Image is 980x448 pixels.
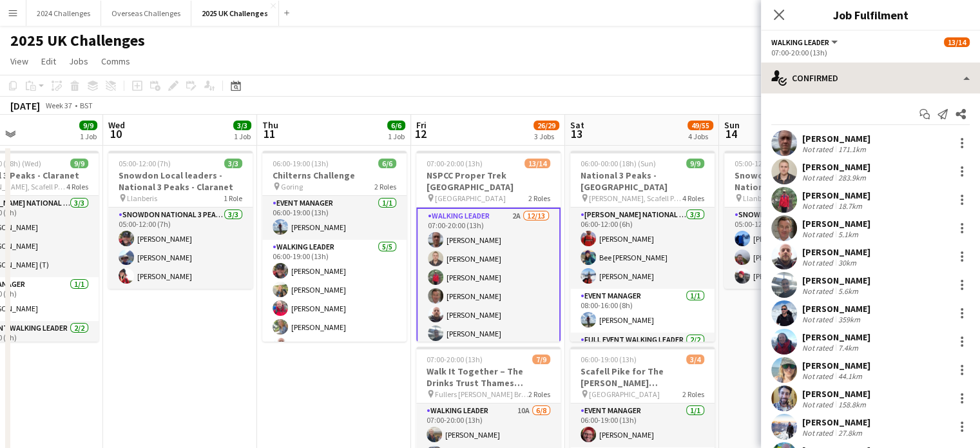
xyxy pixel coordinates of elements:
span: [PERSON_NAME], Scafell Pike and Snowdon [589,193,682,203]
span: [GEOGRAPHIC_DATA] [435,193,506,203]
div: 3 Jobs [534,131,559,141]
span: 9/9 [70,159,88,168]
span: 9/9 [686,159,704,168]
div: [PERSON_NAME] [802,388,870,400]
span: Wed [108,119,125,131]
app-job-card: 06:00-00:00 (18h) (Sun)9/9National 3 Peaks - [GEOGRAPHIC_DATA] [PERSON_NAME], Scafell Pike and Sn... [570,151,715,342]
div: 1 Job [234,131,251,141]
div: [PERSON_NAME] [802,161,870,173]
div: Not rated [802,400,836,409]
span: 1 Role [224,193,242,203]
a: Edit [36,53,61,70]
span: Goring [281,182,303,191]
span: 2 Roles [528,389,550,399]
span: Comms [101,55,130,67]
h3: Snowdon Local leaders - National 3 Peaks - Claranet [108,170,253,193]
h1: 2025 UK Challenges [10,31,145,50]
div: 7.4km [836,343,861,353]
div: 06:00-19:00 (13h)6/6Chilterns Challenge Goring2 RolesEvent Manager1/106:00-19:00 (13h)[PERSON_NAM... [262,151,407,342]
h3: Scafell Pike for The [PERSON_NAME] [PERSON_NAME] Trust [570,365,715,389]
button: Overseas Challenges [101,1,191,26]
span: Fri [416,119,427,131]
div: [PERSON_NAME] [802,218,870,229]
span: 3/3 [233,121,251,130]
div: Not rated [802,286,836,296]
span: Fullers [PERSON_NAME] Brewery, [GEOGRAPHIC_DATA] [435,389,528,399]
div: BST [80,101,93,110]
div: [PERSON_NAME] [802,133,870,144]
div: 359km [836,315,863,324]
span: 13 [568,126,584,141]
app-card-role: Event Manager1/108:00-16:00 (8h)[PERSON_NAME] [570,289,715,333]
span: 06:00-19:00 (13h) [581,355,637,364]
span: Llanberis [127,193,157,203]
span: 13/14 [524,159,550,168]
span: 6/6 [378,159,396,168]
span: Jobs [69,55,88,67]
h3: Snowdon Local leaders - National 3 Peaks [724,170,869,193]
div: [PERSON_NAME] [802,303,870,315]
div: 44.1km [836,371,865,381]
span: Thu [262,119,278,131]
h3: Walk It Together – The Drinks Trust Thames Footpath Challenge [416,365,561,389]
span: Walking Leader [771,37,829,47]
span: 14 [722,126,740,141]
span: 06:00-00:00 (18h) (Sun) [581,159,656,168]
h3: Chilterns Challenge [262,170,407,181]
span: 2 Roles [528,193,550,203]
app-card-role: Event Manager1/106:00-19:00 (13h)[PERSON_NAME] [262,196,407,240]
app-card-role: Event Manager1/106:00-19:00 (13h)[PERSON_NAME] [570,404,715,447]
app-card-role: Snowdon National 3 Peaks Walking Leader3/305:00-12:00 (7h)[PERSON_NAME][PERSON_NAME][PERSON_NAME] [108,208,253,289]
span: 07:00-20:00 (13h) [427,159,483,168]
span: 9/9 [79,121,97,130]
span: 3/4 [686,355,704,364]
span: 05:00-12:00 (7h) [735,159,787,168]
div: Not rated [802,173,836,182]
div: [PERSON_NAME] [802,360,870,371]
div: [PERSON_NAME] [802,416,870,428]
app-job-card: 07:00-20:00 (13h)13/14NSPCC Proper Trek [GEOGRAPHIC_DATA] [GEOGRAPHIC_DATA]2 RolesWalking Leader2... [416,151,561,342]
app-card-role: [PERSON_NAME] National 3 Peaks Walking Leader3/306:00-12:00 (6h)[PERSON_NAME]Bee [PERSON_NAME][PE... [570,208,715,289]
span: View [10,55,28,67]
div: Confirmed [761,63,980,93]
div: 1 Job [388,131,405,141]
app-job-card: 05:00-12:00 (7h)3/3Snowdon Local leaders - National 3 Peaks - Claranet Llanberis1 RoleSnowdon Nat... [108,151,253,289]
div: Not rated [802,428,836,438]
div: 158.8km [836,400,869,409]
div: 5.1km [836,229,861,239]
div: 283.9km [836,173,869,182]
span: 05:00-12:00 (7h) [119,159,171,168]
span: 7/9 [532,355,550,364]
div: 27.8km [836,428,865,438]
app-job-card: 05:00-12:00 (7h)3/3Snowdon Local leaders - National 3 Peaks Llanberis1 RoleSnowdon National 3 Pea... [724,151,869,289]
div: [PERSON_NAME] [802,190,870,201]
a: Jobs [64,53,93,70]
a: Comms [96,53,135,70]
div: [PERSON_NAME] [802,275,870,286]
span: Sat [570,119,584,131]
div: Not rated [802,258,836,268]
span: 4 Roles [682,193,704,203]
span: 4 Roles [66,182,88,191]
app-card-role: Full Event Walking Leader2/2 [570,333,715,399]
span: Edit [41,55,56,67]
h3: National 3 Peaks - [GEOGRAPHIC_DATA] [570,170,715,193]
span: [GEOGRAPHIC_DATA] [589,389,660,399]
span: 13/14 [944,37,970,47]
div: Not rated [802,315,836,324]
div: [DATE] [10,99,40,112]
div: [PERSON_NAME] [802,246,870,258]
div: [PERSON_NAME] [802,331,870,343]
div: Not rated [802,371,836,381]
div: 30km [836,258,859,268]
span: Sun [724,119,740,131]
span: 06:00-19:00 (13h) [273,159,329,168]
div: Not rated [802,144,836,154]
h3: NSPCC Proper Trek [GEOGRAPHIC_DATA] [416,170,561,193]
span: 6/6 [387,121,405,130]
div: Not rated [802,229,836,239]
span: 2 Roles [682,389,704,399]
span: 12 [414,126,427,141]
